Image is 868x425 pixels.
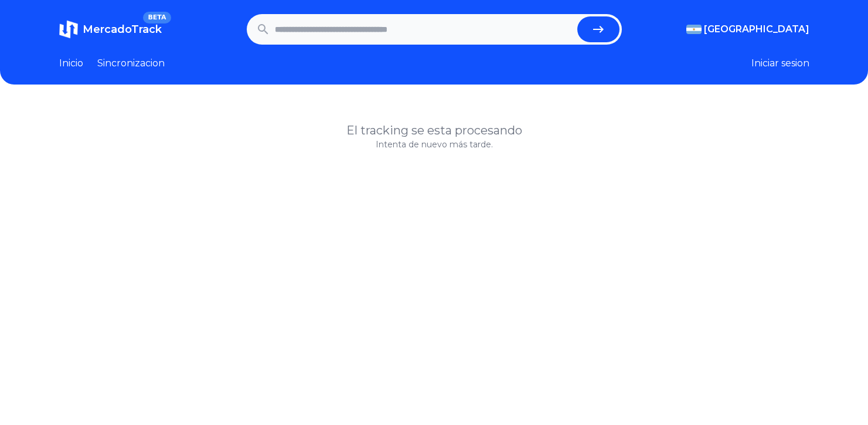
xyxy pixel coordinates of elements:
[83,23,162,36] span: MercadoTrack
[704,22,809,36] span: [GEOGRAPHIC_DATA]
[686,22,809,36] button: [GEOGRAPHIC_DATA]
[59,56,83,70] a: Inicio
[97,56,165,70] a: Sincronizacion
[143,12,171,23] span: BETA
[59,20,78,39] img: MercadoTrack
[59,20,162,39] a: MercadoTrackBETA
[59,122,809,139] h1: El tracking se esta procesando
[59,139,809,150] p: Intenta de nuevo más tarde.
[751,56,809,70] button: Iniciar sesion
[686,25,702,34] img: Argentina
